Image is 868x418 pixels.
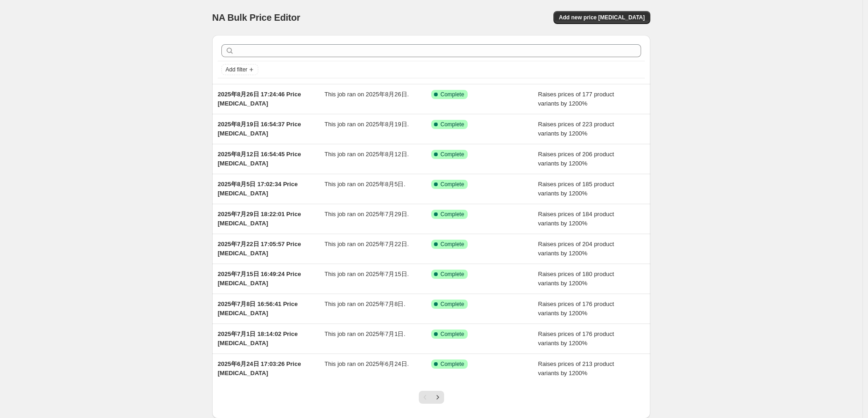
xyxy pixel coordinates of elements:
[440,300,464,308] span: Complete
[218,211,301,227] span: 2025年7月29日 18:22:01 Price [MEDICAL_DATA]
[325,211,409,218] span: This job ran on 2025年7月29日.
[538,271,614,287] span: Raises prices of 180 product variants by 1200%
[325,151,409,158] span: This job ran on 2025年8月12日.
[218,271,301,287] span: 2025年7月15日 16:49:24 Price [MEDICAL_DATA]
[221,64,258,75] button: Add filter
[212,12,300,23] span: NA Bulk Price Editor
[218,181,297,197] span: 2025年8月5日 17:02:34 Price [MEDICAL_DATA]
[538,330,614,347] span: Raises prices of 176 product variants by 1200%
[538,181,614,197] span: Raises prices of 185 product variants by 1200%
[325,241,409,247] span: This job ran on 2025年7月22日.
[431,391,444,404] button: Next
[538,300,614,317] span: Raises prices of 176 product variants by 1200%
[440,91,464,98] span: Complete
[538,121,614,137] span: Raises prices of 223 product variants by 1200%
[218,91,301,107] span: 2025年8月26日 17:24:46 Price [MEDICAL_DATA]
[559,14,645,21] span: Add new price [MEDICAL_DATA]
[538,91,614,107] span: Raises prices of 177 product variants by 1200%
[440,360,464,368] span: Complete
[325,91,409,98] span: This job ran on 2025年8月26日.
[440,241,464,248] span: Complete
[538,360,614,377] span: Raises prices of 213 product variants by 1200%
[218,300,297,317] span: 2025年7月8日 16:56:41 Price [MEDICAL_DATA]
[440,181,464,188] span: Complete
[538,241,614,257] span: Raises prices of 204 product variants by 1200%
[325,300,406,307] span: This job ran on 2025年7月8日.
[218,360,301,377] span: 2025年6月24日 17:03:26 Price [MEDICAL_DATA]
[440,121,464,128] span: Complete
[440,271,464,278] span: Complete
[325,181,406,188] span: This job ran on 2025年8月5日.
[538,151,614,167] span: Raises prices of 206 product variants by 1200%
[226,66,247,73] span: Add filter
[440,330,464,338] span: Complete
[325,121,409,128] span: This job ran on 2025年8月19日.
[218,241,301,257] span: 2025年7月22日 17:05:57 Price [MEDICAL_DATA]
[325,360,409,367] span: This job ran on 2025年6月24日.
[218,330,297,347] span: 2025年7月1日 18:14:02 Price [MEDICAL_DATA]
[218,121,301,137] span: 2025年8月19日 16:54:37 Price [MEDICAL_DATA]
[538,211,614,227] span: Raises prices of 184 product variants by 1200%
[419,391,444,404] nav: Pagination
[325,330,406,337] span: This job ran on 2025年7月1日.
[325,271,409,277] span: This job ran on 2025年7月15日.
[440,151,464,158] span: Complete
[553,11,650,24] button: Add new price [MEDICAL_DATA]
[440,211,464,218] span: Complete
[218,151,301,167] span: 2025年8月12日 16:54:45 Price [MEDICAL_DATA]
